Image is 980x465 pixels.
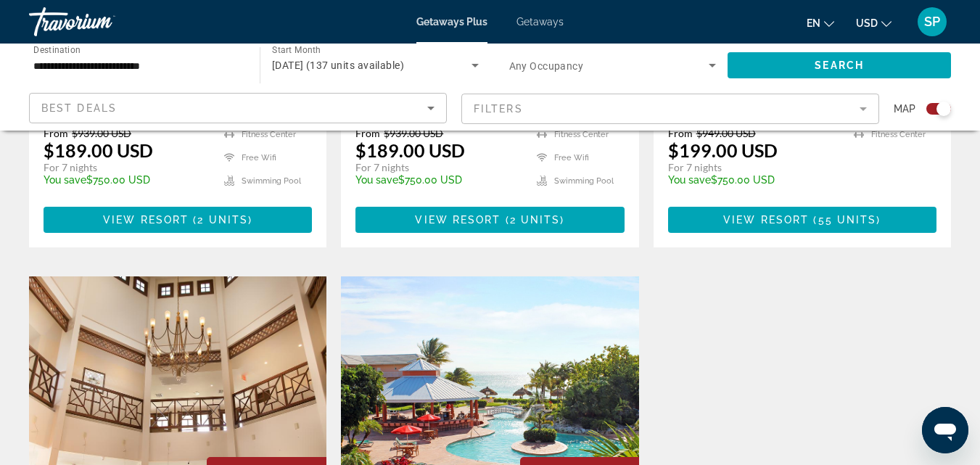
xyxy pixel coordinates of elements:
[242,130,296,139] span: Fitness Center
[668,127,693,139] span: From
[189,214,252,226] span: ( )
[29,3,174,41] a: Travorium
[44,139,153,161] p: $189.00 USD
[72,127,131,139] span: $939.00 USD
[355,127,380,139] span: From
[516,16,564,28] a: Getaways
[815,59,864,71] span: Search
[415,214,501,226] span: View Resort
[856,17,878,29] span: USD
[807,12,834,33] button: Change language
[44,161,210,174] p: For 7 nights
[461,93,879,125] button: Filter
[33,44,81,54] span: Destination
[41,99,435,117] mat-select: Sort by
[355,174,398,186] span: You save
[554,153,589,162] span: Free Wifi
[44,174,86,186] span: You save
[668,174,711,186] span: You save
[197,214,248,226] span: 2 units
[242,176,301,186] span: Swimming Pool
[384,127,443,139] span: $939.00 USD
[807,17,820,29] span: en
[668,174,839,186] p: $750.00 USD
[728,52,951,78] button: Search
[242,153,276,162] span: Free Wifi
[272,59,404,71] span: [DATE] (137 units available)
[272,45,321,55] span: Start Month
[554,176,614,186] span: Swimming Pool
[355,207,624,233] button: View Resort(2 units)
[818,214,877,226] span: 55 units
[809,214,881,226] span: ( )
[668,161,839,174] p: For 7 nights
[355,161,522,174] p: For 7 nights
[871,130,926,139] span: Fitness Center
[44,174,210,186] p: $750.00 USD
[103,214,189,226] span: View Resort
[696,127,756,139] span: $949.00 USD
[922,407,968,453] iframe: Button to launch messaging window
[41,102,117,114] span: Best Deals
[355,174,522,186] p: $750.00 USD
[668,139,778,161] p: $199.00 USD
[723,214,809,226] span: View Resort
[554,130,609,139] span: Fitness Center
[44,207,312,233] button: View Resort(2 units)
[668,207,936,233] button: View Resort(55 units)
[510,214,561,226] span: 2 units
[856,12,892,33] button: Change currency
[355,139,465,161] p: $189.00 USD
[894,99,915,119] span: Map
[913,7,951,37] button: User Menu
[501,214,565,226] span: ( )
[44,127,68,139] span: From
[416,16,487,28] a: Getaways Plus
[924,15,940,29] span: SP
[509,60,584,72] span: Any Occupancy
